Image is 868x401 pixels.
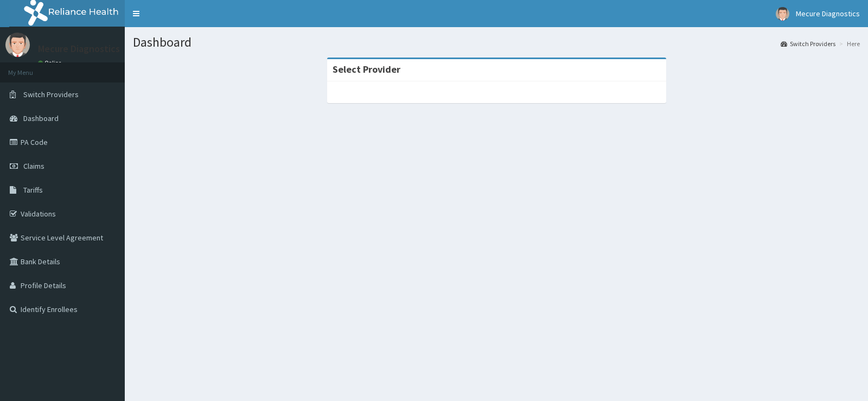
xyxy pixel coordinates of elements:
[5,33,30,57] img: User Image
[133,35,860,49] h1: Dashboard
[38,44,120,54] p: Mecure Diagnostics
[776,7,789,21] img: User Image
[23,161,44,171] span: Claims
[23,90,79,99] span: Switch Providers
[781,39,835,48] a: Switch Providers
[23,113,59,123] span: Dashboard
[23,185,43,195] span: Tariffs
[38,59,64,67] a: Online
[333,63,400,75] strong: Select Provider
[796,9,860,18] span: Mecure Diagnostics
[837,39,860,48] li: Here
